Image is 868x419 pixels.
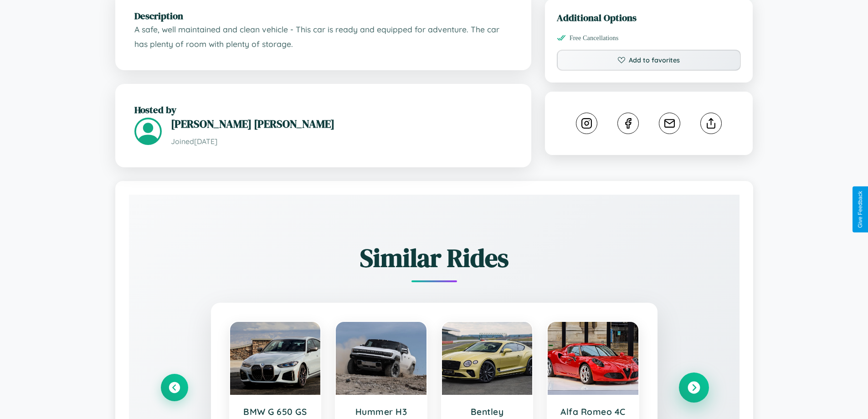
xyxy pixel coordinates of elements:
h2: Hosted by [134,103,512,116]
h3: Alfa Romeo 4C [557,406,629,417]
span: Free Cancellations [570,34,619,42]
h3: Additional Options [557,11,741,24]
p: A safe, well maintained and clean vehicle - This car is ready and equipped for adventure. The car... [134,22,512,51]
button: Add to favorites [557,50,741,71]
h2: Similar Rides [161,240,708,275]
h2: Description [134,9,512,22]
h3: [PERSON_NAME] [PERSON_NAME] [171,116,512,131]
h3: Hummer H3 [345,406,417,417]
p: Joined [DATE] [171,135,512,148]
h3: BMW G 650 GS [239,406,312,417]
div: Give Feedback [857,191,863,228]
